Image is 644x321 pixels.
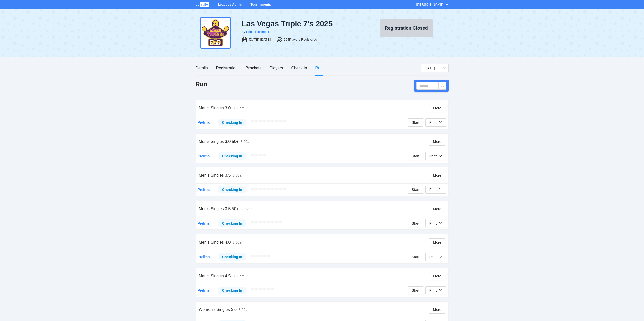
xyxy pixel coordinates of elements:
span: pb [196,3,200,6]
button: search [438,82,446,90]
span: Friday [424,64,446,72]
span: Men's Singles 3.0 [199,106,231,110]
span: down [439,255,442,258]
div: Print [429,187,437,192]
span: 8:00am [233,173,244,177]
div: Checking In [222,187,243,192]
a: pbrally [196,3,210,6]
button: Start [408,219,423,227]
div: Print [429,153,437,159]
span: down [439,120,442,124]
button: More [429,238,445,246]
span: Start [412,187,419,192]
button: More [429,138,445,146]
div: Checking In [222,153,243,159]
div: Las Vegas Triple 7's 2025 [242,19,360,28]
span: down [439,154,442,158]
div: Players [269,65,283,71]
span: Men's Singles 4.0 [199,240,231,244]
span: down [445,3,449,6]
div: Checking In [222,220,243,226]
button: Start [408,253,423,261]
span: More [433,307,441,312]
span: down [439,288,442,292]
span: 8:00am [241,207,253,211]
a: Excel Pickleball [246,30,269,34]
span: 8:00am [233,106,244,110]
span: Men's Singles 3.0 50+ [199,139,239,144]
button: Start [408,186,423,194]
div: Run [315,65,323,71]
button: Start [408,118,423,127]
button: Print [425,186,446,194]
button: Print [425,253,446,261]
a: Prelims [198,221,210,225]
button: More [429,104,445,112]
span: Men's Singles 4.5 [199,274,231,278]
a: Prelims [198,255,210,259]
span: 8:00am [233,274,244,278]
span: Women's Singles 3.0 [199,307,237,312]
button: More [429,171,445,179]
a: Tournaments [250,3,271,6]
span: More [433,206,441,212]
span: More [433,139,441,144]
span: More [433,172,441,178]
button: More [429,306,445,314]
span: 8:00am [241,140,253,144]
div: Brackets [246,65,261,71]
div: Print [429,288,437,293]
span: Start [412,220,419,226]
span: Start [412,153,419,159]
div: Print [429,120,437,125]
img: tiple-sevens-24.png [200,17,231,49]
span: More [433,240,441,245]
button: Start [408,152,423,160]
button: Print [425,219,446,227]
div: Registration [216,65,237,71]
span: down [439,188,442,191]
div: Print [429,220,437,226]
a: Leagues Admin [218,3,242,6]
div: 294 Players Registered [284,37,317,42]
button: Registration Closed [380,19,433,37]
a: Prelims [198,288,210,292]
span: Start [412,120,419,125]
a: Prelims [198,120,210,125]
span: More [433,273,441,279]
span: down [439,221,442,225]
div: by [242,29,245,34]
span: search [439,84,446,88]
button: More [429,205,445,213]
button: Print [425,152,446,160]
button: Start [408,286,423,294]
span: rally [200,2,209,7]
a: Prelims [198,188,210,192]
span: 8:00am [233,240,244,244]
div: Checking In [222,288,243,293]
button: Print [425,118,446,127]
h1: Run [196,80,207,88]
div: Details [196,65,208,71]
button: More [429,272,445,280]
span: Start [412,288,419,293]
a: Prelims [198,154,210,158]
div: Checking In [222,254,243,260]
span: 8:00am [239,308,251,312]
div: Print [429,254,437,260]
button: Print [425,286,446,294]
div: Check In [291,65,307,71]
div: [DATE]-[DATE] [249,37,271,42]
div: [PERSON_NAME] [416,2,443,7]
span: Men's Singles 3.5 [199,173,231,177]
span: More [433,105,441,111]
div: Checking In [222,120,243,125]
span: Start [412,254,419,260]
span: Men's Singles 3.5 50+ [199,207,239,211]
